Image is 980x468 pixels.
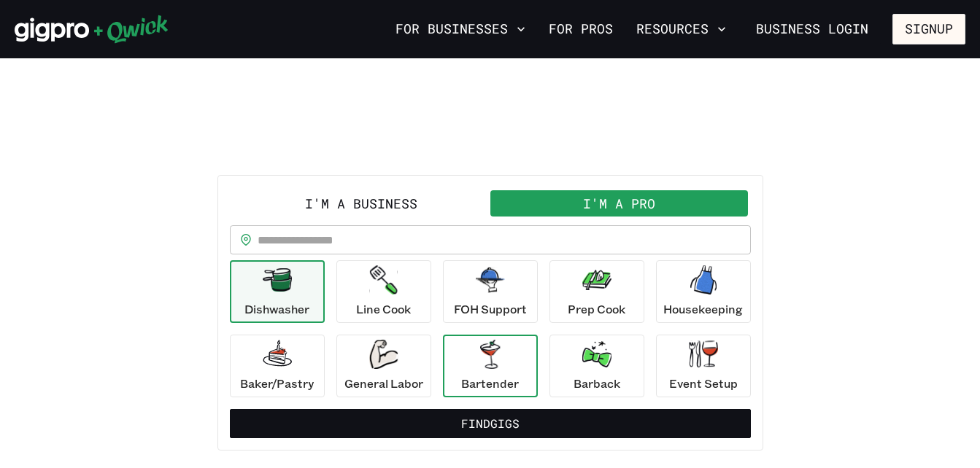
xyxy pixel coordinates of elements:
button: FindGigs [230,409,751,438]
p: Bartender [461,375,519,392]
button: Line Cook [336,260,431,323]
button: Housekeeping [656,260,751,323]
button: Barback [549,335,644,397]
button: FOH Support [443,260,538,323]
p: Event Setup [669,375,738,392]
button: Bartender [443,335,538,397]
p: Prep Cook [568,300,625,318]
button: Event Setup [656,335,751,397]
button: For Businesses [390,17,531,42]
button: Prep Cook [549,260,644,323]
button: Resources [630,17,732,42]
p: General Labor [344,375,423,392]
button: Dishwasher [230,260,325,323]
p: Line Cook [356,300,411,318]
button: General Labor [336,335,431,397]
p: Baker/Pastry [240,375,314,392]
button: Baker/Pastry [230,335,325,397]
p: Housekeeping [663,300,743,318]
button: I'm a Pro [490,190,748,217]
a: Business Login [744,14,881,44]
p: FOH Support [454,300,527,318]
h2: PICK UP A SHIFT! [217,131,763,160]
p: Dishwasher [244,300,309,318]
button: Signup [892,14,965,44]
p: Barback [574,375,620,392]
button: I'm a Business [233,190,490,217]
a: For Pros [543,17,619,42]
